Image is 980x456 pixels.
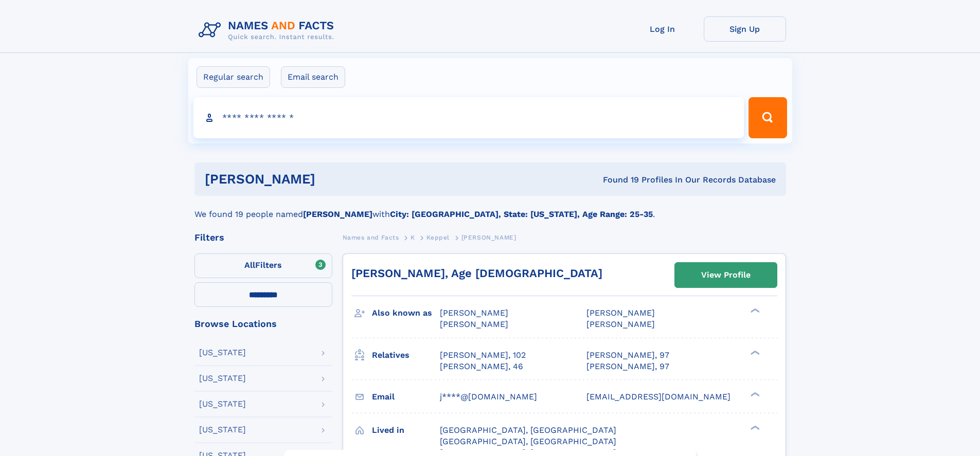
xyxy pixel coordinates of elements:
[459,174,776,186] div: Found 19 Profiles In Our Records Database
[440,350,526,361] a: [PERSON_NAME], 102
[194,319,332,329] div: Browse Locations
[586,350,669,361] a: [PERSON_NAME], 97
[586,308,655,318] span: [PERSON_NAME]
[199,349,246,357] div: [US_STATE]
[426,234,450,241] span: Keppel
[748,307,760,314] div: ❯
[343,231,399,244] a: Names and Facts
[281,66,345,88] label: Email search
[586,392,730,402] span: [EMAIL_ADDRESS][DOMAIN_NAME]
[748,391,760,397] div: ❯
[372,346,440,364] h3: Relatives
[244,260,255,270] span: All
[303,209,372,219] b: [PERSON_NAME]
[621,16,704,42] a: Log In
[199,400,246,408] div: [US_STATE]
[586,319,655,329] span: [PERSON_NAME]
[372,304,440,322] h3: Also known as
[440,319,508,329] span: [PERSON_NAME]
[440,425,616,435] span: [GEOGRAPHIC_DATA], [GEOGRAPHIC_DATA]
[199,426,246,434] div: [US_STATE]
[748,349,760,356] div: ❯
[461,234,516,241] span: [PERSON_NAME]
[748,424,760,431] div: ❯
[411,234,415,241] span: K
[675,263,777,287] a: View Profile
[193,97,744,138] input: search input
[440,308,508,318] span: [PERSON_NAME]
[194,196,786,221] div: We found 19 people named with .
[411,231,415,244] a: K
[586,361,669,372] a: [PERSON_NAME], 97
[194,253,332,278] label: Filters
[704,16,786,42] a: Sign Up
[199,374,246,382] div: [US_STATE]
[749,97,787,138] button: Search Button
[701,263,751,287] div: View Profile
[372,388,440,406] h3: Email
[205,173,459,186] h1: [PERSON_NAME]
[440,361,523,372] a: [PERSON_NAME], 46
[440,436,616,446] span: [GEOGRAPHIC_DATA], [GEOGRAPHIC_DATA]
[197,66,270,88] label: Regular search
[194,16,343,44] img: Logo Names and Facts
[351,267,602,280] a: [PERSON_NAME], Age [DEMOGRAPHIC_DATA]
[390,209,653,219] b: City: [GEOGRAPHIC_DATA], State: [US_STATE], Age Range: 25-35
[426,231,450,244] a: Keppel
[194,233,332,242] div: Filters
[372,422,440,439] h3: Lived in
